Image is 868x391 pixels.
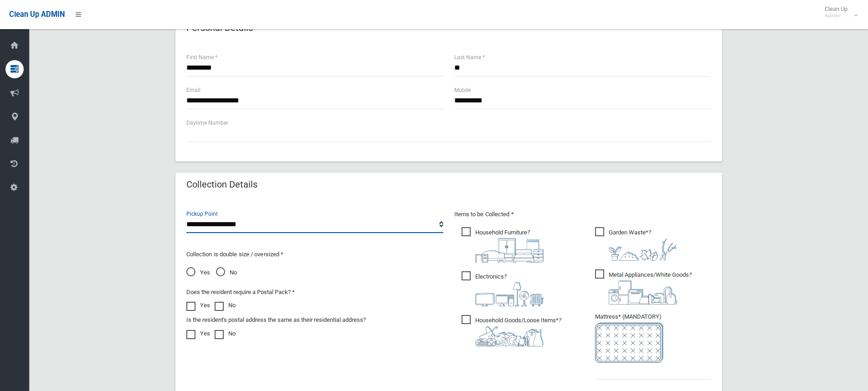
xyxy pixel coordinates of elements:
i: ? [475,229,544,263]
img: 4fd8a5c772b2c999c83690221e5242e0.png [609,238,677,261]
span: Household Furniture [462,227,544,263]
label: No [215,300,236,311]
label: Yes [186,300,210,311]
span: Household Goods/Loose Items* [462,315,561,346]
img: e7408bece873d2c1783593a074e5cb2f.png [595,322,663,363]
label: No [215,328,236,339]
span: Mattress* (MANDATORY) [595,313,711,363]
span: No [216,267,237,278]
span: Clean Up ADMIN [9,10,65,19]
label: Does the resident require a Postal Pack? * [186,287,295,298]
i: ? [609,229,677,261]
label: Is the resident's postal address the same as their residential address? [186,315,366,325]
header: Collection Details [175,176,268,193]
i: ? [609,271,692,305]
span: Electronics [462,271,544,306]
img: 394712a680b73dbc3d2a6a3a7ffe5a07.png [475,282,544,306]
span: Metal Appliances/White Goods [595,269,692,305]
small: Admin [825,12,847,19]
i: ? [475,273,544,306]
img: b13cc3517677393f34c0a387616ef184.png [475,326,544,346]
span: Yes [186,267,210,278]
p: Items to be Collected * [454,209,711,220]
img: aa9efdbe659d29b613fca23ba79d85cb.png [475,238,544,263]
i: ? [475,317,561,346]
img: 36c1b0289cb1767239cdd3de9e694f19.png [609,280,677,305]
span: Garden Waste* [595,227,677,261]
label: Yes [186,328,210,339]
p: Collection is double size / oversized * [186,249,443,260]
span: Clean Up [820,5,857,19]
